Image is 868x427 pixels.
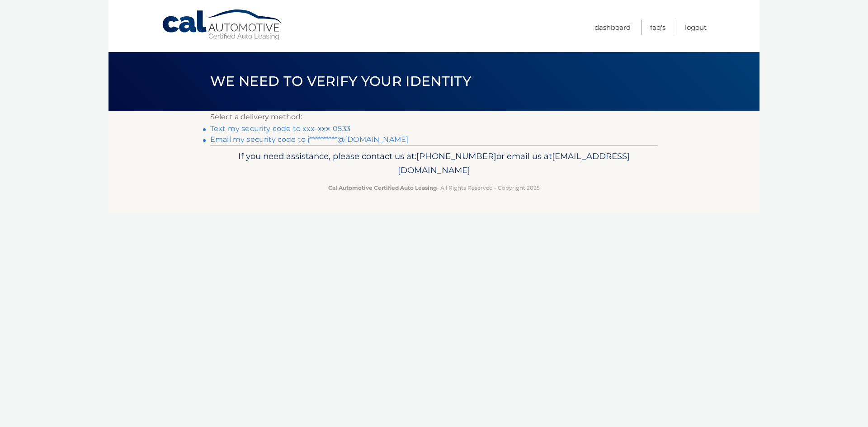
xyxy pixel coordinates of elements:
[210,111,658,123] p: Select a delivery method:
[210,124,350,133] a: Text my security code to xxx-xxx-0533
[210,135,408,144] a: Email my security code to j**********@[DOMAIN_NAME]
[210,73,471,89] span: We need to verify your identity
[216,183,652,192] p: - All Rights Reserved - Copyright 2025
[161,9,283,41] a: Cal Automotive
[685,20,707,35] a: Logout
[416,151,496,161] span: [PHONE_NUMBER]
[216,149,652,178] p: If you need assistance, please contact us at: or email us at
[594,20,631,35] a: Dashboard
[650,20,665,35] a: FAQ's
[328,184,437,191] strong: Cal Automotive Certified Auto Leasing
